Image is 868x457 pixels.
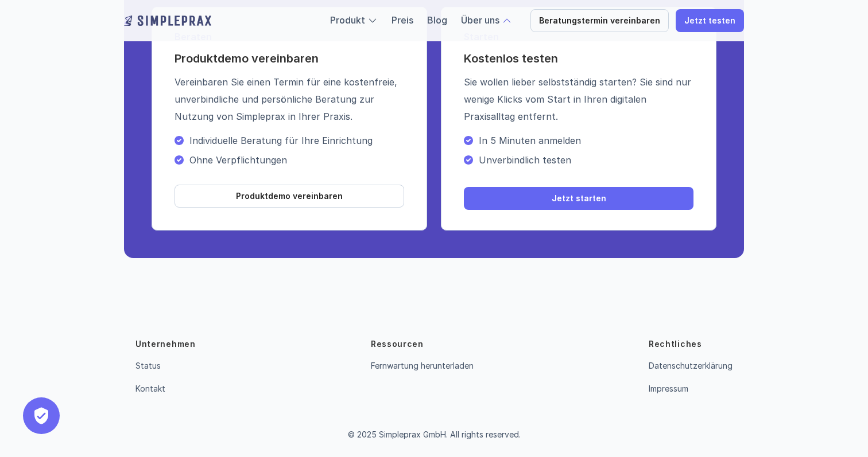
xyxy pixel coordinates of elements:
[392,14,413,26] a: Preis
[539,16,660,26] p: Beratungstermin vereinbaren
[348,430,521,440] p: © 2025 Simpleprax GmbH. All rights reserved.
[464,50,693,67] h4: Kostenlos testen
[189,154,404,166] p: Ohne Verpflichtungen
[175,50,404,67] h4: Produktdemo vereinbaren
[676,9,744,32] a: Jetzt testen
[135,384,165,393] a: Kontakt
[649,338,702,350] p: Rechtliches
[371,338,424,350] p: Ressourcen
[461,14,499,26] a: Über uns
[479,154,693,166] p: Unverbindlich testen
[330,14,365,26] a: Produkt
[175,185,404,208] a: Produktdemo vereinbaren
[649,361,733,370] a: Datenschutzerklärung
[552,194,606,204] p: Jetzt starten
[464,73,693,125] p: Sie wollen lieber selbstständig starten? Sie sind nur wenige Klicks vom Start in Ihren digitalen ...
[135,361,161,370] a: Status
[135,338,196,350] p: Unternehmen
[479,135,693,146] p: In 5 Minuten anmelden
[684,16,735,26] p: Jetzt testen
[371,361,474,370] a: Fernwartung herunterladen
[427,14,447,26] a: Blog
[530,9,669,32] a: Beratungstermin vereinbaren
[464,187,693,210] a: Jetzt starten
[236,192,343,201] p: Produktdemo vereinbaren
[649,384,688,393] a: Impressum
[175,73,404,125] p: Vereinbaren Sie einen Termin für eine kostenfreie, unverbindliche und persönliche Beratung zur Nu...
[189,135,404,146] p: Individuelle Beratung für Ihre Einrichtung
